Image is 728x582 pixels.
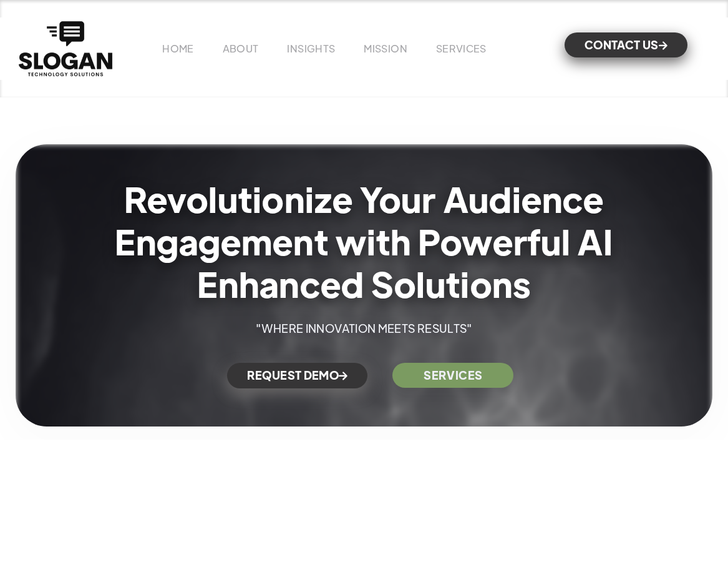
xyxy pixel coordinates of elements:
a: REQUEST DEMO [227,363,368,388]
a: HOME [162,42,193,55]
span:  [659,41,667,49]
a: ABOUT [223,42,259,55]
a: home [16,18,115,79]
a: CONTACT US [565,32,687,57]
a: MISSION [364,42,407,55]
span:  [339,372,347,380]
p: "WHERE INNOVATION MEETS RESULTS" [203,319,525,338]
h1: Revolutionize Your Audience Engagement with Powerful AI Enhanced Solutions [109,177,619,304]
strong: SERVICES [424,368,482,382]
a: SERVICES [392,363,513,388]
a: SERVICES [436,42,487,55]
a: INSIGHTS [287,42,335,55]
